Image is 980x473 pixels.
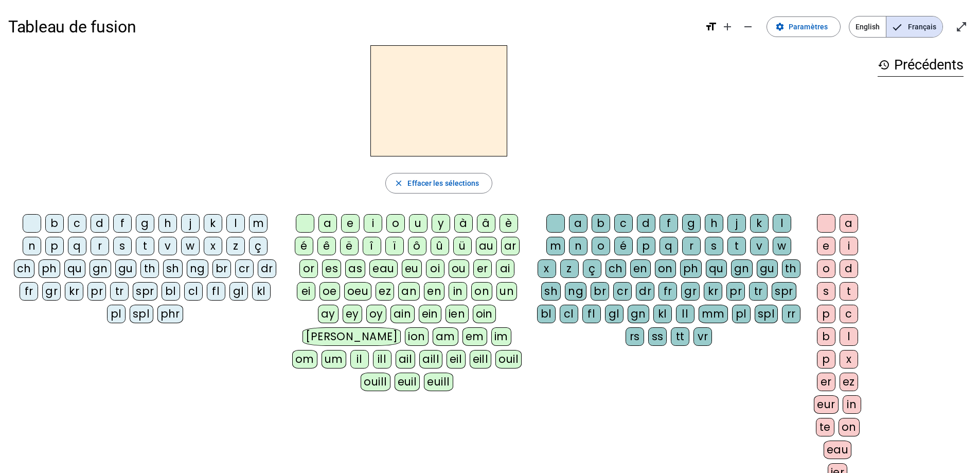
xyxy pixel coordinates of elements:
[446,305,469,323] div: ien
[727,214,746,233] div: j
[361,373,390,391] div: ouill
[626,327,644,346] div: rs
[592,237,610,255] div: o
[560,305,578,323] div: cl
[660,214,678,233] div: f
[394,179,403,188] mat-icon: close
[749,282,768,301] div: tr
[345,259,365,278] div: as
[500,214,518,233] div: è
[319,282,340,301] div: oe
[476,237,497,255] div: au
[477,214,495,233] div: â
[816,418,834,436] div: te
[840,259,858,278] div: d
[398,282,420,301] div: an
[68,214,86,233] div: c
[39,259,60,278] div: ph
[614,237,633,255] div: é
[318,214,337,233] div: a
[373,350,391,369] div: ill
[704,282,722,301] div: kr
[782,305,800,323] div: rr
[614,214,633,233] div: c
[162,282,180,301] div: bl
[569,237,587,255] div: n
[322,350,346,369] div: um
[849,16,943,38] mat-button-toggle-group: Language selection
[322,259,341,278] div: es
[341,214,360,233] div: e
[140,259,159,278] div: th
[299,259,318,278] div: or
[706,259,727,278] div: qu
[449,259,469,278] div: ou
[163,259,183,278] div: sh
[772,282,796,301] div: spr
[91,237,109,255] div: r
[110,282,129,301] div: tr
[817,327,835,346] div: b
[648,327,667,346] div: ss
[20,282,38,301] div: fr
[369,259,398,278] div: eau
[681,282,700,301] div: gr
[538,259,556,278] div: x
[750,214,769,233] div: k
[408,237,426,255] div: ô
[115,259,136,278] div: gu
[676,305,694,323] div: ll
[136,237,154,255] div: t
[583,259,601,278] div: ç
[605,305,623,323] div: gl
[454,214,473,233] div: à
[655,259,676,278] div: on
[546,237,565,255] div: m
[628,305,649,323] div: gn
[366,305,386,323] div: oy
[390,305,415,323] div: ain
[249,214,268,233] div: m
[840,350,858,369] div: x
[424,282,444,301] div: en
[235,259,254,278] div: cr
[449,282,467,301] div: in
[773,214,791,233] div: l
[158,214,177,233] div: h
[955,21,968,33] mat-icon: open_in_full
[65,282,83,301] div: kr
[738,16,758,37] button: Diminuer la taille de la police
[181,214,200,233] div: j
[258,259,276,278] div: dr
[660,237,678,255] div: q
[473,305,496,323] div: oin
[767,16,841,37] button: Paramètres
[840,305,858,323] div: c
[363,237,381,255] div: î
[407,177,479,189] span: Effacer les sélections
[757,259,778,278] div: gu
[491,327,511,346] div: im
[297,282,315,301] div: ei
[386,214,405,233] div: o
[395,373,420,391] div: euil
[226,214,245,233] div: l
[350,350,369,369] div: il
[424,373,453,391] div: euill
[184,282,203,301] div: cl
[462,327,487,346] div: em
[204,237,222,255] div: x
[181,237,200,255] div: w
[814,395,839,414] div: eur
[755,305,778,323] div: spl
[402,259,422,278] div: eu
[849,16,886,37] span: English
[431,237,449,255] div: û
[637,214,655,233] div: d
[565,282,586,301] div: ng
[671,327,689,346] div: tt
[732,305,751,323] div: pl
[45,214,64,233] div: b
[91,214,109,233] div: d
[376,282,394,301] div: ez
